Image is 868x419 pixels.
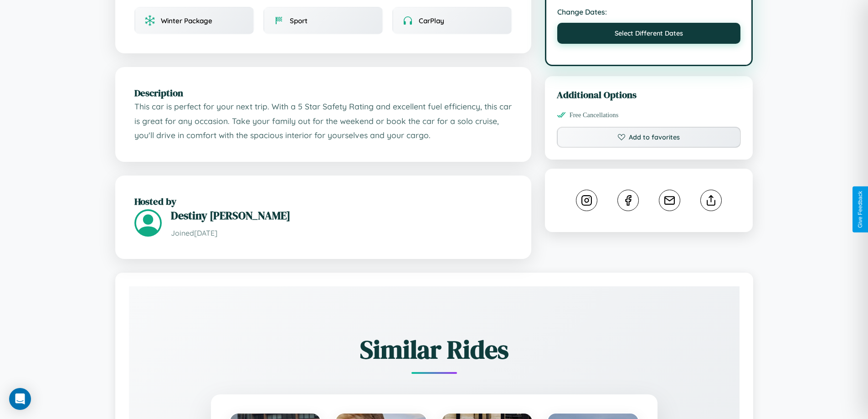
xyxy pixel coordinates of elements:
[134,195,512,208] h2: Hosted by
[857,191,863,228] div: Give Feedback
[171,208,512,223] h3: Destiny [PERSON_NAME]
[161,332,708,367] h2: Similar Rides
[161,16,212,25] span: Winter Package
[557,23,741,44] button: Select Different Dates
[570,111,619,119] span: Free Cancellations
[171,227,512,240] p: Joined [DATE]
[9,388,31,410] div: Open Intercom Messenger
[557,7,741,16] strong: Change Dates:
[290,16,308,25] span: Sport
[134,99,512,143] p: This car is perfect for your next trip. With a 5 Star Safety Rating and excellent fuel efficiency...
[557,88,741,101] h3: Additional Options
[134,86,512,99] h2: Description
[557,127,741,148] button: Add to favorites
[419,16,444,25] span: CarPlay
